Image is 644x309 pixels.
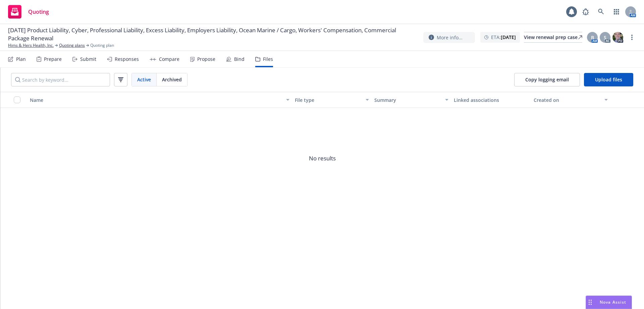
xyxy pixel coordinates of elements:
div: View renewal prep case [524,32,582,42]
a: more [628,33,636,41]
div: Name [30,96,282,104]
span: Archived [162,76,182,83]
a: Quoting plans [59,42,85,48]
input: Select all [14,96,20,103]
button: Linked associations [451,92,531,108]
button: More info... [423,32,475,43]
div: Bind [234,56,245,62]
span: Quoting [28,9,49,14]
div: Created on [534,96,600,104]
div: Propose [197,56,215,62]
span: Active [137,76,151,83]
span: [DATE] Product Liability, Cyber, Professional Liability, Excess Liability, Employers Liability, O... [8,26,418,42]
button: File type [292,92,372,108]
span: S [604,34,606,41]
img: photo [612,32,623,43]
a: View renewal prep case [524,32,582,43]
div: File type [295,96,362,104]
span: Quoting plan [90,42,114,48]
div: Summary [374,96,441,104]
button: Copy logging email [514,73,580,86]
button: Nova Assist [586,296,632,309]
strong: [DATE] [501,34,516,40]
div: Plan [16,56,26,62]
div: Drag to move [586,296,594,309]
span: Upload files [595,76,622,83]
a: Quoting [5,2,52,21]
div: Prepare [44,56,62,62]
button: Upload files [584,73,633,86]
input: Search by keyword... [11,73,110,86]
a: Switch app [610,5,623,18]
span: More info... [437,34,463,41]
div: Compare [159,56,179,62]
button: Created on [531,92,610,108]
button: Name [27,92,292,108]
a: Hims & Hers Health, Inc. [8,42,54,48]
span: Nova Assist [600,299,626,305]
button: Summary [372,92,451,108]
span: Copy logging email [525,76,569,83]
span: B [591,34,594,41]
span: No results [0,108,644,209]
div: Linked associations [454,96,528,104]
div: Files [263,56,273,62]
a: Search [594,5,608,18]
a: Report a Bug [579,5,592,18]
span: ETA : [491,34,516,41]
div: Responses [115,56,139,62]
div: Submit [80,56,96,62]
